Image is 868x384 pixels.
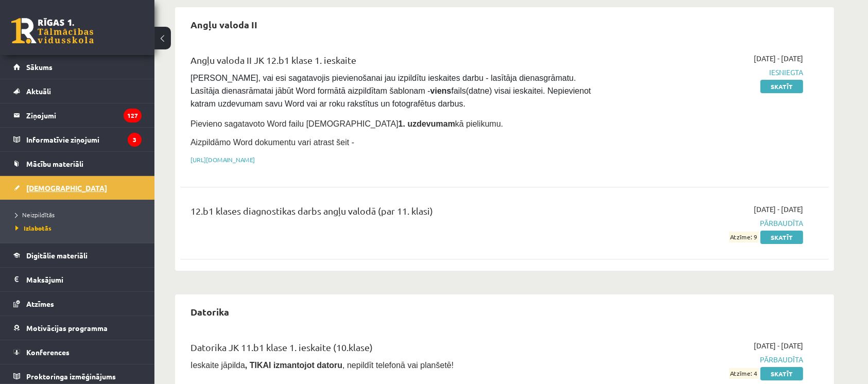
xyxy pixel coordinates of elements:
[760,367,803,380] a: Skatīt
[190,340,594,359] div: Datorika JK 11.b1 klase 1. ieskaite (10.klase)
[180,12,268,37] h2: Angļu valoda II
[26,159,83,168] span: Mācību materiāli
[609,218,803,229] span: Pārbaudīta
[609,354,803,365] span: Pārbaudīta
[15,224,51,232] span: Izlabotās
[11,18,94,44] a: Rīgas 1. Tālmācības vidusskola
[26,183,107,193] span: [DEMOGRAPHIC_DATA]
[190,155,255,164] a: [URL][DOMAIN_NAME]
[13,340,142,364] a: Konferences
[13,292,142,316] a: Atzīmes
[729,232,759,242] span: Atzīme: 9
[190,53,594,72] div: Angļu valoda II JK 12.b1 klase 1. ieskaite
[26,86,51,96] span: Aktuāli
[26,128,142,151] legend: Informatīvie ziņojumi
[13,152,142,176] a: Mācību materiāli
[760,231,803,244] a: Skatīt
[180,300,239,324] h2: Datorika
[13,79,142,103] a: Aktuāli
[430,86,452,95] strong: viens
[26,103,142,127] legend: Ziņojumi
[13,268,142,291] a: Maksājumi
[13,103,142,127] a: Ziņojumi127
[190,204,594,223] div: 12.b1 klases diagnostikas darbs angļu valodā (par 11. klasi)
[13,243,142,267] a: Digitālie materiāli
[754,204,803,215] span: [DATE] - [DATE]
[398,119,455,128] strong: 1. uzdevumam
[760,80,803,93] a: Skatīt
[15,210,144,219] a: Neizpildītās
[190,361,454,370] span: Ieskaite jāpilda , nepildīt telefonā vai planšetē!
[15,223,144,233] a: Izlabotās
[26,347,70,357] span: Konferences
[245,361,342,370] b: , TIKAI izmantojot datoru
[13,55,142,79] a: Sākums
[128,133,142,147] i: 3
[26,372,116,381] span: Proktoringa izmēģinājums
[190,74,593,108] span: [PERSON_NAME], vai esi sagatavojis pievienošanai jau izpildītu ieskaites darbu - lasītāja dienasg...
[26,323,108,333] span: Motivācijas programma
[26,299,54,308] span: Atzīmes
[754,340,803,351] span: [DATE] - [DATE]
[609,67,803,78] span: Iesniegta
[26,268,142,291] legend: Maksājumi
[190,119,503,128] span: Pievieno sagatavoto Word failu [DEMOGRAPHIC_DATA] kā pielikumu.
[124,109,142,123] i: 127
[13,316,142,340] a: Motivācijas programma
[26,62,53,72] span: Sākums
[15,211,55,219] span: Neizpildītās
[26,251,88,260] span: Digitālie materiāli
[13,128,142,151] a: Informatīvie ziņojumi3
[13,176,142,200] a: [DEMOGRAPHIC_DATA]
[754,53,803,64] span: [DATE] - [DATE]
[729,368,759,379] span: Atzīme: 4
[190,138,354,147] span: Aizpildāmo Word dokumentu vari atrast šeit -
